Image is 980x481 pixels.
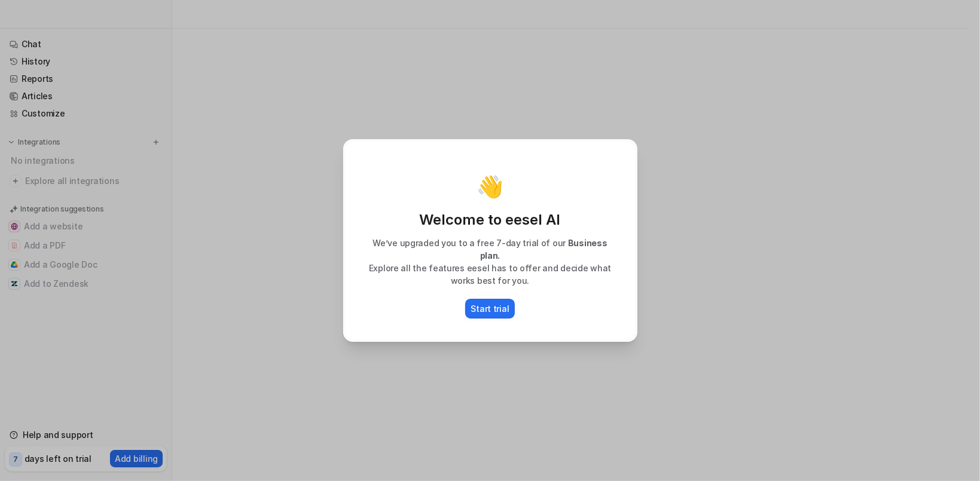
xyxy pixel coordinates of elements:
[357,210,624,229] p: Welcome to eesel AI
[465,299,515,318] button: Start trial
[357,262,624,287] p: Explore all the features eesel has to offer and decide what works best for you.
[357,237,624,262] p: We’ve upgraded you to a free 7-day trial of our
[471,302,509,315] p: Start trial
[477,174,503,198] p: 👋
